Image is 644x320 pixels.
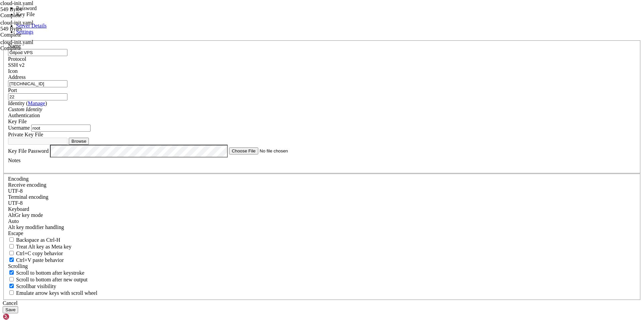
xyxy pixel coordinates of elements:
[0,12,67,18] div: Complete
[0,0,67,12] span: cloud-init.yaml
[0,0,33,6] span: cloud-init.yaml
[0,6,67,12] div: 549 Bytes
[0,45,67,51] div: Complete
[0,26,67,32] div: 549 Bytes
[0,32,67,38] div: Complete
[0,20,67,32] span: cloud-init.yaml
[3,8,5,14] div: (0, 1)
[0,39,33,45] span: cloud-init.yaml
[0,20,33,26] span: cloud-init.yaml
[3,3,557,8] x-row: Wrong or missing login information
